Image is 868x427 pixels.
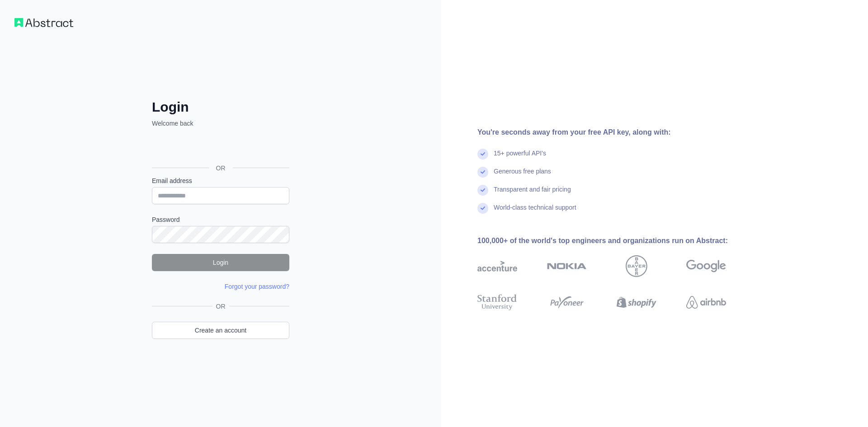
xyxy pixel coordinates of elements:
[212,302,229,311] span: OR
[494,185,571,203] div: Transparent and fair pricing
[477,185,488,196] img: check mark
[547,255,587,277] img: nokia
[152,215,289,224] label: Password
[152,322,289,339] a: Create an account
[14,18,73,27] img: Workflow
[686,292,726,312] img: airbnb
[209,164,233,173] span: OR
[477,203,488,214] img: check mark
[477,235,755,246] div: 100,000+ of the world's top engineers and organizations run on Abstract:
[152,99,289,115] h2: Login
[686,255,726,277] img: google
[494,149,546,167] div: 15+ powerful API's
[477,149,488,160] img: check mark
[494,203,576,221] div: World-class technical support
[477,127,755,138] div: You're seconds away from your free API key, along with:
[225,283,289,290] a: Forgot your password?
[152,176,289,185] label: Email address
[626,255,647,277] img: bayer
[477,292,517,312] img: stanford university
[547,292,587,312] img: payoneer
[152,254,289,271] button: Login
[477,167,488,178] img: check mark
[147,138,292,158] iframe: Sign in with Google Button
[494,167,551,185] div: Generous free plans
[617,292,656,312] img: shopify
[477,255,517,277] img: accenture
[152,119,289,128] p: Welcome back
